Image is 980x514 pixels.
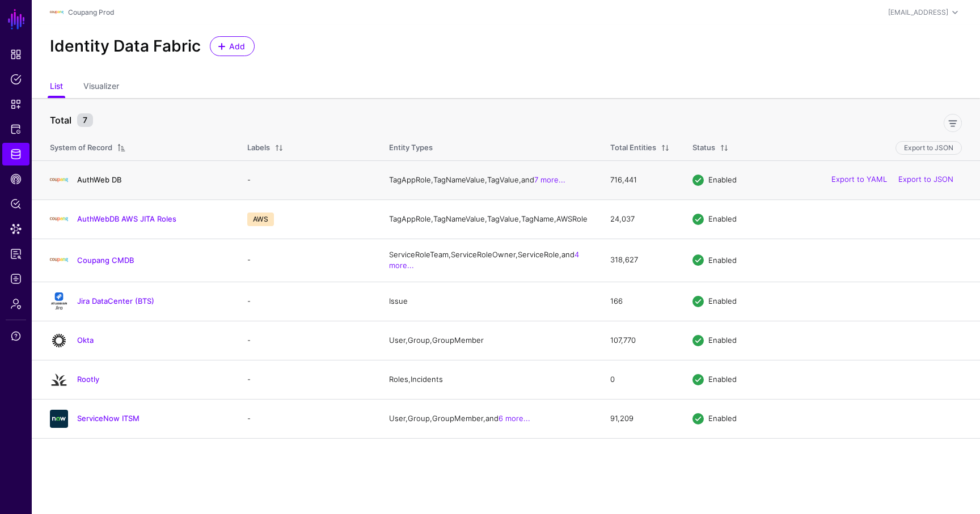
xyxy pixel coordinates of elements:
img: svg+xml;base64,PHN2ZyB3aWR0aD0iMjQiIGhlaWdodD0iMjQiIHZpZXdCb3g9IjAgMCAyNCAyNCIgZmlsbD0ibm9uZSIgeG... [50,371,68,389]
a: Add [210,36,255,56]
img: svg+xml;base64,PHN2ZyB3aWR0aD0iNjQiIGhlaWdodD0iNjQiIHZpZXdCb3g9IjAgMCA2NCA2NCIgZmlsbD0ibm9uZSIgeG... [50,332,68,350]
small: 7 [77,113,93,127]
td: - [236,399,378,438]
span: Entity Types [389,143,433,152]
div: Status [692,142,715,154]
img: svg+xml;base64,PHN2ZyBpZD0iTG9nbyIgeG1sbnM9Imh0dHA6Ly93d3cudzMub3JnLzIwMDAvc3ZnIiB3aWR0aD0iMTIxLj... [50,6,64,19]
button: Export to JSON [895,141,962,155]
td: Roles, Incidents [378,360,599,399]
h2: Identity Data Fabric [50,37,201,56]
div: [EMAIL_ADDRESS] [888,7,948,18]
div: Total Entities [610,142,656,154]
span: AWS [247,213,274,226]
td: 0 [599,360,681,399]
a: AuthWeb DB [77,175,121,184]
td: User, Group, GroupMember, and [378,399,599,438]
td: 91,209 [599,399,681,438]
a: Export to JSON [898,175,953,184]
a: Policy Lens [2,193,29,215]
span: Enabled [708,296,737,305]
span: Add [228,40,247,52]
div: Labels [247,142,270,154]
span: Identity Data Fabric [10,148,22,160]
a: Rootly [77,375,99,384]
span: Access Reporting [10,248,22,260]
a: List [50,77,63,98]
a: Logs [2,267,29,290]
a: Access Reporting [2,243,29,265]
span: Support [10,330,22,342]
a: SGNL [7,7,26,32]
a: ServiceNow ITSM [77,414,140,423]
img: svg+xml;base64,PHN2ZyBpZD0iTG9nbyIgeG1sbnM9Imh0dHA6Ly93d3cudzMub3JnLzIwMDAvc3ZnIiB3aWR0aD0iMTIxLj... [50,171,68,189]
a: Visualizer [83,77,119,98]
span: Enabled [708,214,737,223]
td: TagAppRole, TagNameValue, TagValue, and [378,160,599,199]
span: Dashboard [10,49,22,60]
span: Enabled [708,335,737,345]
span: Enabled [708,175,737,184]
img: svg+xml;base64,PHN2ZyB3aWR0aD0iMTQxIiBoZWlnaHQ9IjE2NCIgdmlld0JveD0iMCAwIDE0MSAxNjQiIGZpbGw9Im5vbm... [50,292,68,311]
a: CAEP Hub [2,168,29,190]
span: Admin [10,298,22,309]
span: Policies [10,74,22,85]
span: Policy Lens [10,198,22,210]
span: Snippets [10,99,22,110]
a: 7 more... [534,175,565,184]
span: Enabled [708,375,737,384]
td: 24,037 [599,199,681,239]
a: Okta [77,335,94,345]
td: ServiceRoleTeam, ServiceRoleOwner, ServiceRole, and [378,239,599,282]
td: TagAppRole, TagNameValue, TagValue, TagName, AWSRole [378,199,599,239]
a: Policies [2,68,29,91]
td: 107,770 [599,321,681,360]
td: - [236,282,378,321]
a: Admin [2,292,29,315]
a: Snippets [2,93,29,116]
a: Jira DataCenter (BTS) [77,296,154,305]
img: svg+xml;base64,PHN2ZyBpZD0iTG9nbyIgeG1sbnM9Imh0dHA6Ly93d3cudzMub3JnLzIwMDAvc3ZnIiB3aWR0aD0iMTIxLj... [50,210,68,228]
div: System of Record [50,142,112,154]
span: Protected Systems [10,124,22,135]
span: Enabled [708,414,737,423]
img: svg+xml;base64,PHN2ZyB3aWR0aD0iNjQiIGhlaWdodD0iNjQiIHZpZXdCb3g9IjAgMCA2NCA2NCIgZmlsbD0ibm9uZSIgeG... [50,410,68,428]
td: - [236,239,378,282]
a: Coupang CMDB [77,256,134,265]
a: Coupang Prod [68,8,114,16]
span: CAEP Hub [10,173,22,185]
td: User, Group, GroupMember [378,321,599,360]
span: Data Lens [10,223,22,235]
a: Data Lens [2,218,29,240]
img: svg+xml;base64,PHN2ZyBpZD0iTG9nbyIgeG1sbnM9Imh0dHA6Ly93d3cudzMub3JnLzIwMDAvc3ZnIiB3aWR0aD0iMTIxLj... [50,251,68,269]
a: Export to YAML [831,175,887,184]
strong: Total [50,114,71,126]
td: - [236,160,378,199]
a: Protected Systems [2,118,29,141]
td: 318,627 [599,239,681,282]
td: - [236,321,378,360]
span: Enabled [708,255,737,264]
a: Dashboard [2,43,29,66]
a: 6 more... [499,414,530,423]
td: 166 [599,282,681,321]
td: - [236,360,378,399]
span: Logs [10,273,22,284]
a: Identity Data Fabric [2,143,29,165]
td: 716,441 [599,160,681,199]
td: Issue [378,282,599,321]
a: AuthWebDB AWS JITA Roles [77,214,176,223]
